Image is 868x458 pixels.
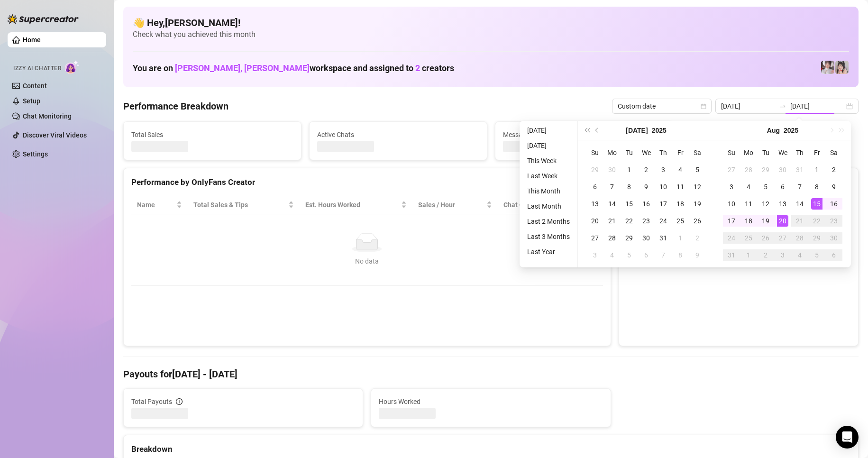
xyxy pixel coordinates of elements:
[836,426,859,449] div: Open Intercom Messenger
[412,196,498,214] th: Sales / Hour
[835,61,849,74] img: Ani
[137,200,174,210] span: Name
[133,63,454,73] h1: You are on workspace and assigned to creators
[131,129,293,140] span: Total Sales
[131,196,188,214] th: Name
[618,99,706,113] span: Custom date
[23,131,87,139] a: Discover Viral Videos
[790,101,844,111] input: End date
[498,196,603,214] th: Chat Conversion
[779,102,786,110] span: swap-right
[8,14,79,24] img: logo-BBDzfeDw.svg
[418,200,484,210] span: Sales / Hour
[193,200,286,210] span: Total Sales & Tips
[317,129,479,140] span: Active Chats
[188,196,300,214] th: Total Sales & Tips
[123,367,859,381] h4: Payouts for [DATE] - [DATE]
[379,396,603,407] span: Hours Worked
[779,102,786,110] span: to
[13,64,61,73] span: Izzy AI Chatter
[23,36,41,44] a: Home
[415,63,420,73] span: 2
[133,16,849,29] h4: 👋 Hey, [PERSON_NAME] !
[131,396,172,407] span: Total Payouts
[123,100,228,113] h4: Performance Breakdown
[23,97,40,105] a: Setup
[141,256,594,266] div: No data
[503,129,665,140] span: Messages Sent
[23,82,47,90] a: Content
[503,200,589,210] span: Chat Conversion
[176,398,183,405] span: info-circle
[65,60,80,74] img: AI Chatter
[23,112,72,120] a: Chat Monitoring
[131,176,603,189] div: Performance by OnlyFans Creator
[133,29,849,40] span: Check what you achieved this month
[821,61,834,74] img: Rosie
[627,176,850,189] div: Sales by OnlyFans Creator
[131,443,850,456] div: Breakdown
[701,103,706,109] span: calendar
[23,150,48,158] a: Settings
[175,63,310,73] span: [PERSON_NAME], [PERSON_NAME]
[305,200,399,210] div: Est. Hours Worked
[721,101,775,111] input: Start date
